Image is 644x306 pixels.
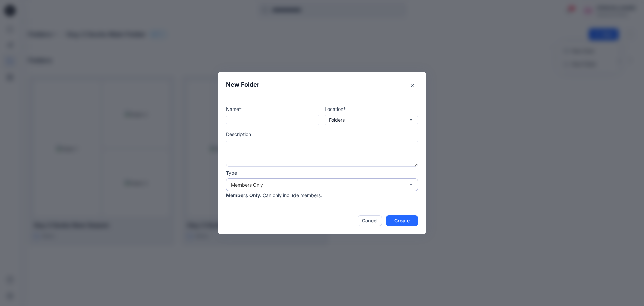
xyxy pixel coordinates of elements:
p: Can only include members. [263,192,322,199]
header: New Folder [218,72,426,97]
button: Create [386,215,418,226]
button: Close [407,80,418,91]
button: Cancel [358,215,382,226]
p: Name* [226,105,319,113]
p: Location* [325,105,418,113]
div: Members Only [231,181,405,188]
p: Description [226,131,418,138]
button: Folders [325,115,418,125]
p: Members Only : [226,192,261,199]
p: Folders [329,116,345,124]
p: Type [226,169,418,176]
